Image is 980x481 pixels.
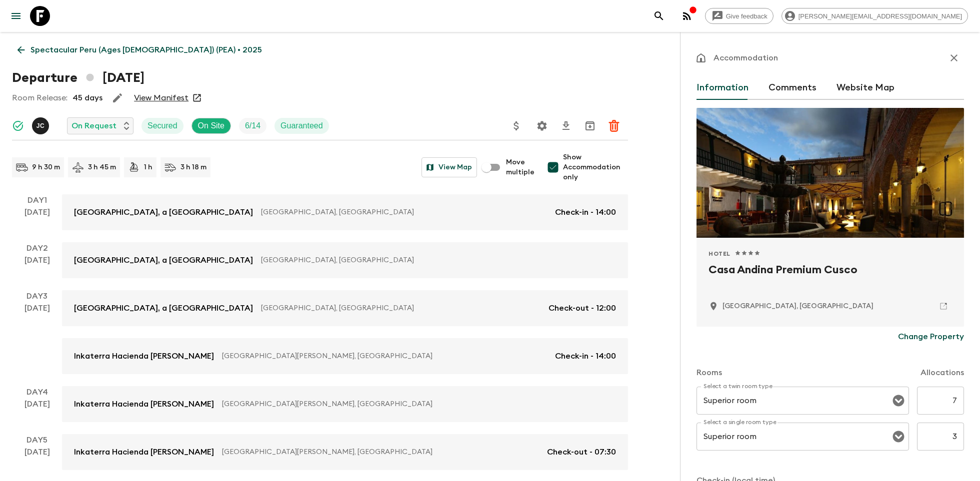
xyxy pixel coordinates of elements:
[12,40,267,60] a: Spectacular Peru (Ages [DEMOGRAPHIC_DATA]) (PEA) • 2025
[239,118,266,134] div: Trip Fill
[180,162,206,172] p: 3 h 18 m
[548,302,616,314] p: Check-out - 12:00
[898,331,964,343] p: Change Property
[703,382,772,391] label: Select a twin room type
[222,399,608,409] p: [GEOGRAPHIC_DATA][PERSON_NAME], [GEOGRAPHIC_DATA]
[12,68,144,88] h1: Departure [DATE]
[556,116,576,136] button: Download CSV
[74,254,253,266] p: [GEOGRAPHIC_DATA], a [GEOGRAPHIC_DATA]
[12,92,67,104] p: Room Release:
[649,6,669,26] button: search adventures
[191,118,231,134] div: On Site
[32,117,51,134] button: JC
[62,386,628,422] a: Inkaterra Hacienda [PERSON_NAME][GEOGRAPHIC_DATA][PERSON_NAME], [GEOGRAPHIC_DATA]
[147,120,177,132] p: Secured
[144,162,152,172] p: 1 h
[74,398,214,410] p: Inkaterra Hacienda [PERSON_NAME]
[12,386,62,398] p: Day 4
[62,290,628,326] a: [GEOGRAPHIC_DATA], a [GEOGRAPHIC_DATA][GEOGRAPHIC_DATA], [GEOGRAPHIC_DATA]Check-out - 12:00
[141,118,183,134] div: Secured
[891,430,905,444] button: Open
[222,447,539,457] p: [GEOGRAPHIC_DATA][PERSON_NAME], [GEOGRAPHIC_DATA]
[506,157,535,177] span: Move multiple
[836,76,894,100] button: Website Map
[222,351,547,361] p: [GEOGRAPHIC_DATA][PERSON_NAME], [GEOGRAPHIC_DATA]
[722,301,873,311] p: Cuzco, Peru
[12,290,62,302] p: Day 3
[24,254,50,278] div: [DATE]
[6,6,26,26] button: menu
[24,302,50,374] div: [DATE]
[261,207,547,217] p: [GEOGRAPHIC_DATA], [GEOGRAPHIC_DATA]
[781,8,968,24] div: [PERSON_NAME][EMAIL_ADDRESS][DOMAIN_NAME]
[36,122,45,130] p: J C
[12,120,24,132] svg: Synced Successfully
[12,434,62,446] p: Day 5
[898,327,964,347] button: Change Property
[547,446,616,458] p: Check-out - 07:30
[580,116,600,136] button: Archive (Completed, Cancelled or Unsynced Departures only)
[793,12,967,20] span: [PERSON_NAME][EMAIL_ADDRESS][DOMAIN_NAME]
[198,120,224,132] p: On Site
[555,206,616,218] p: Check-in - 14:00
[768,76,816,100] button: Comments
[563,152,628,182] span: Show Accommodation only
[720,12,773,20] span: Give feedback
[261,303,540,313] p: [GEOGRAPHIC_DATA], [GEOGRAPHIC_DATA]
[708,250,730,258] span: Hotel
[506,116,526,136] button: Update Price, Early Bird Discount and Costs
[62,434,628,470] a: Inkaterra Hacienda [PERSON_NAME][GEOGRAPHIC_DATA][PERSON_NAME], [GEOGRAPHIC_DATA]Check-out - 07:30
[708,262,952,294] h2: Casa Andina Premium Cusco
[696,108,964,238] div: Photo of Casa Andina Premium Cusco
[74,350,214,362] p: Inkaterra Hacienda [PERSON_NAME]
[713,52,778,64] p: Accommodation
[604,116,624,136] button: Delete
[532,116,552,136] button: Settings
[30,44,262,56] p: Spectacular Peru (Ages [DEMOGRAPHIC_DATA]) (PEA) • 2025
[245,120,260,132] p: 6 / 14
[24,206,50,230] div: [DATE]
[12,194,62,206] p: Day 1
[696,76,748,100] button: Information
[12,242,62,254] p: Day 2
[32,120,51,128] span: Julio Camacho
[705,8,773,24] a: Give feedback
[72,92,102,104] p: 45 days
[24,398,50,422] div: [DATE]
[703,418,776,427] label: Select a single room type
[696,367,722,379] p: Rooms
[555,350,616,362] p: Check-in - 14:00
[88,162,116,172] p: 3 h 45 m
[421,157,477,177] button: View Map
[32,162,60,172] p: 9 h 30 m
[920,367,964,379] p: Allocations
[74,302,253,314] p: [GEOGRAPHIC_DATA], a [GEOGRAPHIC_DATA]
[62,194,628,230] a: [GEOGRAPHIC_DATA], a [GEOGRAPHIC_DATA][GEOGRAPHIC_DATA], [GEOGRAPHIC_DATA]Check-in - 14:00
[261,255,608,265] p: [GEOGRAPHIC_DATA], [GEOGRAPHIC_DATA]
[74,206,253,218] p: [GEOGRAPHIC_DATA], a [GEOGRAPHIC_DATA]
[71,120,116,132] p: On Request
[62,338,628,374] a: Inkaterra Hacienda [PERSON_NAME][GEOGRAPHIC_DATA][PERSON_NAME], [GEOGRAPHIC_DATA]Check-in - 14:00
[134,93,188,103] a: View Manifest
[74,446,214,458] p: Inkaterra Hacienda [PERSON_NAME]
[62,242,628,278] a: [GEOGRAPHIC_DATA], a [GEOGRAPHIC_DATA][GEOGRAPHIC_DATA], [GEOGRAPHIC_DATA]
[891,394,905,408] button: Open
[280,120,323,132] p: Guaranteed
